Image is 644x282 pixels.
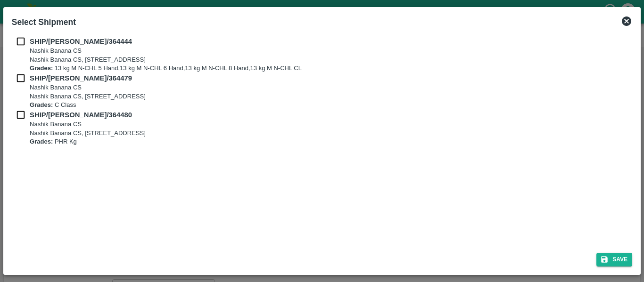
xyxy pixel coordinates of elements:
p: Nashik Banana CS, [STREET_ADDRESS] [30,129,146,138]
p: Nashik Banana CS [30,120,146,129]
b: SHIP/[PERSON_NAME]/364479 [30,74,132,82]
p: Nashik Banana CS [30,83,146,92]
p: C Class [30,101,146,110]
b: SHIP/[PERSON_NAME]/364444 [30,38,132,45]
b: Grades: [30,138,53,145]
p: Nashik Banana CS, [STREET_ADDRESS] [30,92,146,101]
p: Nashik Banana CS [30,47,302,56]
b: SHIP/[PERSON_NAME]/364480 [30,111,132,119]
button: Save [596,253,632,266]
p: PHR Kg [30,137,146,146]
b: Select Shipment [12,17,76,27]
b: Grades: [30,101,53,108]
p: 13 kg M N-CHL 5 Hand,13 kg M N-CHL 6 Hand,13 kg M N-CHL 8 Hand,13 kg M N-CHL CL [30,64,302,73]
b: Grades: [30,64,53,72]
p: Nashik Banana CS, [STREET_ADDRESS] [30,56,302,64]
